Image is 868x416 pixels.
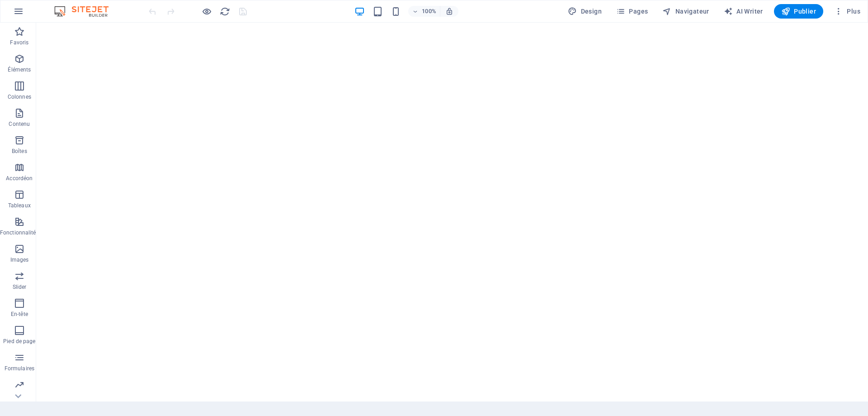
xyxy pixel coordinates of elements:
[724,7,763,16] span: AI Writer
[616,7,648,16] span: Pages
[564,4,605,19] button: Design
[8,93,31,100] p: Colonnes
[720,4,767,19] button: AI Writer
[3,338,35,345] p: Pied de page
[13,283,27,291] p: Slider
[52,6,120,17] img: Editor Logo
[5,365,34,372] p: Formulaires
[6,175,33,182] p: Accordéon
[781,7,816,16] span: Publier
[10,256,29,263] p: Images
[9,120,30,128] p: Contenu
[219,6,230,17] button: reload
[8,202,31,209] p: Tableaux
[201,6,212,17] button: Cliquez ici pour quitter le mode Aperçu et poursuivre l'édition.
[10,39,28,46] p: Favoris
[8,66,31,73] p: Éléments
[834,7,860,16] span: Plus
[408,6,440,17] button: 100%
[613,4,651,19] button: Pages
[12,148,27,155] p: Boîtes
[568,7,602,16] span: Design
[662,7,709,16] span: Navigateur
[422,6,436,17] h6: 100%
[830,4,864,19] button: Plus
[445,7,453,15] i: Lors du redimensionnement, ajuster automatiquement le niveau de zoom en fonction de l'appareil sé...
[774,4,823,19] button: Publier
[220,6,230,17] i: Actualiser la page
[564,4,605,19] div: Design (Ctrl+Alt+Y)
[659,4,712,19] button: Navigateur
[11,311,28,318] p: En-tête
